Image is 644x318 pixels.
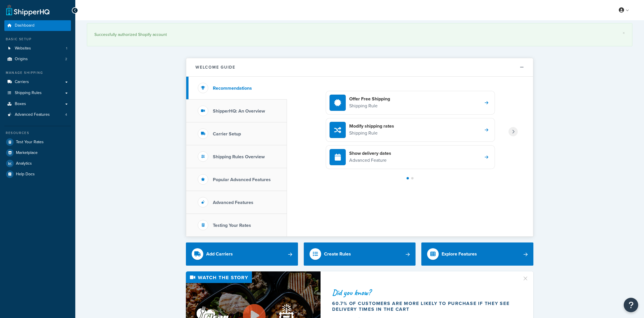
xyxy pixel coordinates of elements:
span: Help Docs [16,172,35,177]
h4: Show delivery dates [349,150,391,157]
p: Shipping Rule [349,129,394,137]
a: Add Carriers [186,242,298,266]
a: Dashboard [4,20,71,31]
span: Shipping Rules [15,91,42,95]
div: Basic Setup [4,37,71,42]
h3: Advanced Features [213,200,253,205]
a: Test Your Rates [4,137,71,147]
a: Boxes [4,99,71,109]
div: Resources [4,130,71,135]
span: Analytics [16,161,32,166]
span: Dashboard [15,23,34,28]
button: Welcome Guide [186,58,533,77]
span: Carriers [15,80,29,84]
h3: Shipping Rules Overview [213,154,265,159]
span: Boxes [15,102,26,106]
div: 60.7% of customers are more likely to purchase if they see delivery times in the cart [332,301,515,312]
div: Successfully authorized Shopify account [94,31,625,39]
p: Advanced Feature [349,157,391,164]
a: Shipping Rules [4,88,71,98]
a: Create Rules [304,242,416,266]
span: Test Your Rates [16,140,44,145]
div: Manage Shipping [4,70,71,75]
li: Origins [4,54,71,65]
span: Advanced Features [15,112,50,117]
a: Explore Features [421,242,533,266]
h3: ShipperHQ: An Overview [213,109,265,114]
button: Open Resource Center [624,298,638,312]
a: Websites1 [4,43,71,54]
span: 2 [65,57,67,62]
p: Shipping Rule [349,102,390,110]
span: Websites [15,46,31,51]
h4: Modify shipping rates [349,123,394,129]
a: Origins2 [4,54,71,65]
a: Advanced Features4 [4,109,71,120]
div: Create Rules [324,250,351,258]
h2: Welcome Guide [195,65,235,69]
h3: Testing Your Rates [213,223,251,228]
div: Add Carriers [206,250,233,258]
h3: Popular Advanced Features [213,177,271,182]
h3: Carrier Setup [213,131,241,137]
a: Help Docs [4,169,71,179]
span: Marketplace [16,150,38,155]
a: Analytics [4,158,71,169]
span: 4 [65,112,67,117]
h4: Offer Free Shipping [349,96,390,102]
div: Explore Features [442,250,477,258]
a: × [623,31,625,35]
span: Origins [15,57,28,62]
h3: Recommendations [213,86,252,91]
span: 1 [66,46,67,51]
a: Marketplace [4,148,71,158]
div: Did you know? [332,288,515,297]
li: Advanced Features [4,109,71,120]
a: Carriers [4,77,71,87]
li: Websites [4,43,71,54]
